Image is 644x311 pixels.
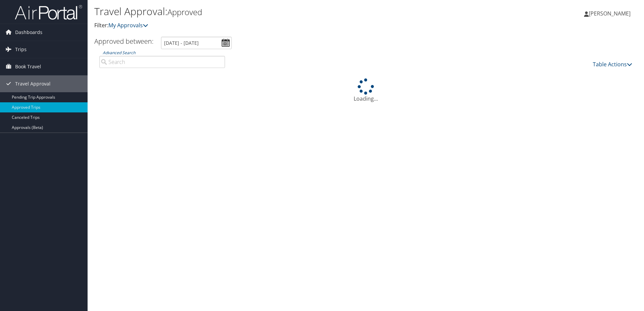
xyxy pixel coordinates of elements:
[94,4,456,19] h1: Travel Approval:
[94,37,154,46] h3: Approved between:
[593,61,632,68] a: Table Actions
[103,50,135,56] a: Advanced Search
[15,75,51,92] span: Travel Approval
[94,78,637,103] div: Loading...
[94,21,456,30] p: Filter:
[15,4,82,20] img: airportal-logo.png
[99,56,225,68] input: Advanced Search
[167,6,202,18] small: Approved
[108,22,148,29] a: My Approvals
[589,10,631,17] span: [PERSON_NAME]
[15,41,27,58] span: Trips
[161,37,232,49] input: [DATE] - [DATE]
[15,58,41,75] span: Book Travel
[15,24,42,41] span: Dashboards
[584,3,637,24] a: [PERSON_NAME]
